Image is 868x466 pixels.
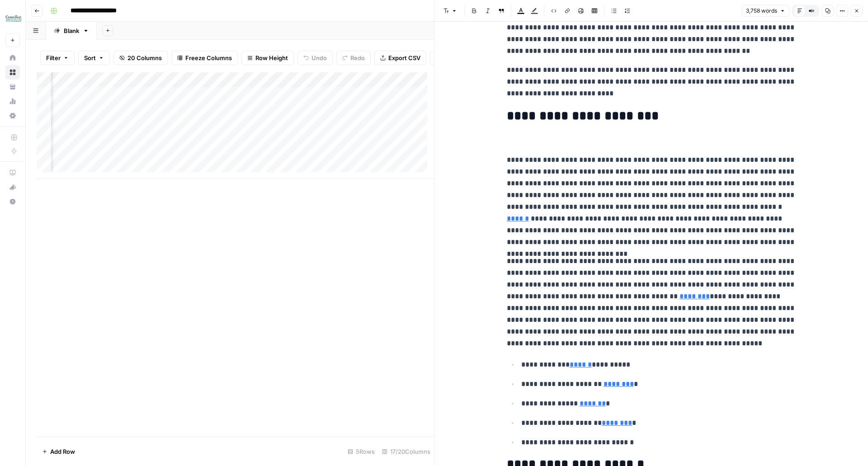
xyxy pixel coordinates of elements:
[171,51,238,65] button: Freeze Columns
[5,108,20,123] a: Settings
[6,180,19,194] div: What's new?
[388,53,420,62] span: Export CSV
[255,53,288,62] span: Row Height
[378,444,434,459] div: 17/20 Columns
[185,53,232,62] span: Freeze Columns
[46,22,97,40] a: Blank
[344,444,378,459] div: 5 Rows
[241,51,294,65] button: Row Height
[37,444,80,459] button: Add Row
[5,7,20,30] button: Workspace: BCI
[5,194,20,209] button: Help + Support
[46,53,61,62] span: Filter
[336,51,371,65] button: Redo
[5,10,22,27] img: BCI Logo
[5,180,20,194] button: What's new?
[113,51,168,65] button: 20 Columns
[127,53,162,62] span: 20 Columns
[5,65,20,80] a: Browse
[64,26,79,35] div: Blank
[311,53,327,62] span: Undo
[742,5,789,17] button: 3,758 words
[374,51,426,65] button: Export CSV
[5,80,20,94] a: Your Data
[50,447,75,456] span: Add Row
[350,53,365,62] span: Redo
[297,51,333,65] button: Undo
[84,53,96,62] span: Sort
[78,51,110,65] button: Sort
[5,165,20,180] a: AirOps Academy
[5,94,20,108] a: Usage
[746,7,777,15] span: 3,758 words
[5,51,20,65] a: Home
[40,51,75,65] button: Filter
